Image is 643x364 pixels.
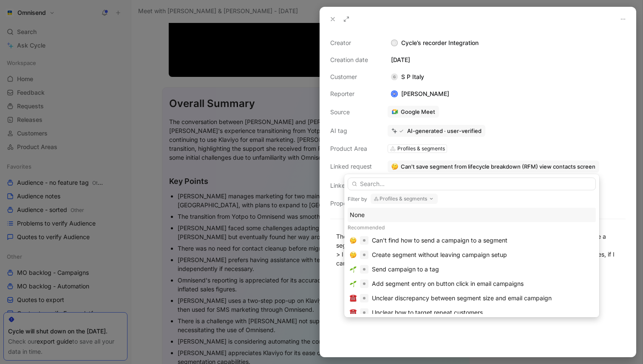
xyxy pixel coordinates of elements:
img: 🌱 [350,266,357,273]
img: ☎️ [350,295,357,302]
div: None [350,210,594,220]
div: Can't find how to send a campaign to a segment [372,235,507,245]
div: Send campaign to a tag [372,264,439,274]
div: Unclear discrepancy between segment size and email campaign [372,293,552,303]
div: Create segment without leaving campaign setup [372,250,507,260]
img: 🤔 [350,237,357,244]
button: Profiles & segments [371,194,438,204]
img: 🌱 [350,280,357,287]
input: Search... [348,178,596,190]
div: Unclear how to target repeat customers [372,308,483,318]
img: ☎️ [350,309,357,316]
div: Filter by [348,196,367,203]
div: Recommended [348,222,596,233]
div: Add segment entry on button click in email campaigns [372,279,524,289]
img: 🤔 [350,251,357,258]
